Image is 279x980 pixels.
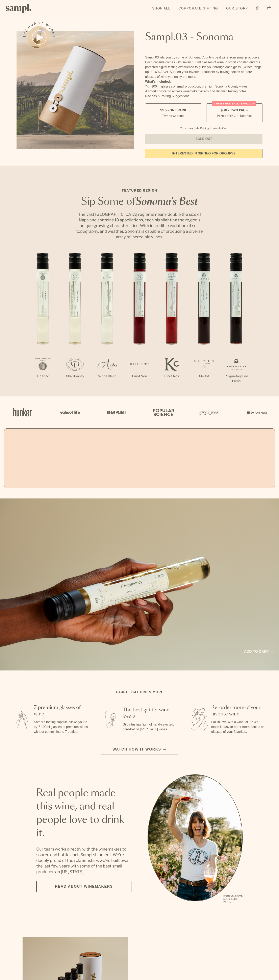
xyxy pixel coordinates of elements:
li: 7x - 100ml glasses of small production, premium Sonoma County wines [145,84,262,89]
small: Try the Capsule [162,114,184,118]
h1: Sampl.03 - Sonoma [145,31,262,43]
p: [PERSON_NAME] Sutro, Sutro Wines [223,894,243,904]
p: White Blend [91,374,123,379]
li: Christmas Sale Pricing Shown In Cart [178,126,230,130]
li: 5 / 7 [156,253,188,392]
strong: What’s Included: [145,80,171,83]
a: Shop All [150,4,172,13]
img: Artboard_6_04f9a106-072f-468a-bdd7-f11783b05722_x450.png [57,404,81,421]
h2: Sip Some of [75,197,204,207]
h3: 7 premium glasses of wine [34,704,89,717]
li: 1 / 7 [27,253,59,392]
img: Sampl logo [6,4,31,13]
a: Add to cart [244,649,273,654]
small: Perfect For 2-4 Tastings [217,114,252,118]
h2: A gift that gives more [116,690,164,695]
li: 6 / 7 [188,253,220,392]
p: Chardonnay [59,374,91,379]
li: A smart coaster to access winemaker videos and detailed tasting notes. [145,89,262,94]
h2: Real people made this wine, and real people love to drink it. [36,787,131,840]
p: Our team works directly with the winemakers to source and bottle each Sampl shipment. We’re deepl... [36,846,131,875]
span: $55 - One Pack [160,108,187,113]
img: Artboard_7_5b34974b-f019-449e-91fb-745f8d0877ee_x450.png [244,404,269,421]
p: Gift a tasting flight of hand-selected, hard-to-find [US_STATE] wines. [123,722,177,732]
img: Artboard_1_c8cd28af-0030-4af1-819c-248e302c7f06_x450.png [10,404,35,421]
div: Sampl.03 lets you try some of Sonoma County's best wine from small producers. Each capsule comes ... [145,55,262,79]
li: Recipes & Pairing Suggestions [145,94,262,99]
li: 2 / 7 [59,253,91,392]
li: 4 / 7 [123,253,156,392]
img: Artboard_4_28b4d326-c26e-48f9-9c80-911f17d6414e_x450.png [151,404,175,421]
p: Pinot Noir [123,374,156,379]
div: slide 1 [148,774,243,904]
a: Our Story [224,4,250,13]
li: 7 / 7 [220,253,252,396]
em: Sonoma's Best [135,197,198,207]
a: Read about Winemakers [36,881,131,892]
p: Pinot Noir [156,374,188,379]
p: Proprietary Red Blend [220,374,252,384]
p: Albarino [27,374,59,379]
span: $88 - Two Pack [221,108,248,113]
p: Merlot [188,374,220,379]
div: Christmas SALE! Save 20% [212,101,256,106]
img: Artboard_3_0b291449-6e8c-4d07-b2c2-3f3601a19cd1_x450.png [198,404,222,421]
p: Sampl's tasting capsule allows you to try 7 100ml glasses of premium wines without committing to ... [34,720,89,734]
ul: carousel [148,774,243,904]
p: The vast [GEOGRAPHIC_DATA] region is nearly double the size of Napa and contains 18 appellations,... [75,212,204,240]
img: Artboard_5_7fdae55a-36fd-43f7-8bfd-f74a06a2878e_x450.png [104,404,128,421]
p: Fall in love with a wine, or 7? We make it easy to order more bottles or glasses of your favorites. [211,720,266,734]
h3: Re-order more of your favorite wine [211,704,266,717]
button: Watch how it works [101,744,178,755]
button: Sold Out [145,134,262,144]
a: Corporate Gifting [176,4,220,13]
button: See how it works [28,26,50,49]
img: Sampl.03 - Sonoma [17,31,134,149]
li: 3 / 7 [91,253,123,392]
p: Featured Region [75,188,204,193]
a: interested in gifting for groups? [145,149,262,158]
h3: The best gift for wine lovers [123,707,177,720]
